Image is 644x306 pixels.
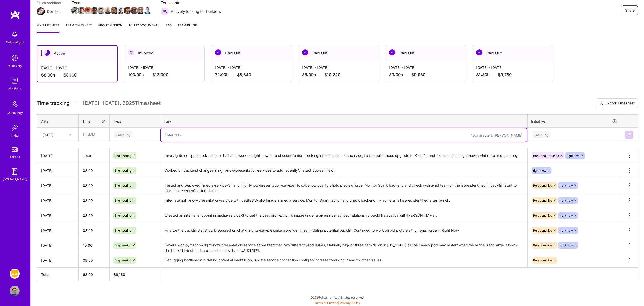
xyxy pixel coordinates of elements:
[160,114,528,128] th: Task
[41,183,74,188] div: [DATE]
[131,6,137,15] a: Team Member Avatar
[533,243,552,247] span: Relationships
[64,72,77,78] span: $8,160
[114,131,133,139] div: Enter Tag
[385,45,466,61] div: Paid Out
[596,98,638,108] button: Export Timesheet
[91,7,98,14] img: Team Member Avatar
[8,286,21,296] a: User Avatar
[115,214,131,217] span: Engineering
[215,49,221,55] img: Paid Out
[97,7,105,14] img: Team Member Avatar
[560,184,573,187] span: right now
[115,184,131,187] span: Engineering
[117,7,125,14] img: Team Member Avatar
[560,243,573,247] span: right now
[161,194,527,207] textarea: Integrate right-now-presentation-service with getBestQualityImage in media service. Monitor Spark...
[171,9,221,14] span: Actively looking for builders
[560,199,573,202] span: right now
[115,228,131,232] span: Engineering
[533,184,552,187] span: Relationships
[627,133,631,137] img: Submit
[124,7,131,14] img: Team Member Avatar
[389,72,462,78] div: 83:00 h
[10,53,20,63] img: discovery
[302,72,375,78] div: 86:00 h
[98,23,122,33] a: About Mission
[66,23,92,33] a: Team timesheet
[476,72,549,78] div: 81:30 h
[55,9,59,13] i: icon Mail
[115,199,131,202] span: Engineering
[302,65,375,70] div: [DATE] - [DATE]
[98,6,105,15] a: Team Member Avatar
[79,164,109,177] input: HH:MM
[298,45,379,61] div: Paid Out
[8,269,21,279] a: Grindr: Mobile + BE + Cloud
[10,154,20,159] div: Tokens
[10,166,20,177] img: guide book
[47,9,53,14] div: Dor
[161,208,527,222] textarea: Created an internal endpoint in media-service-3 to get the best profile/thumb image under a given...
[161,164,527,178] textarea: Worked on backend changes in right-now-presentation-services to add recentlyChatted boolean field.
[79,179,109,192] input: HH:MM
[115,258,131,262] span: Engineering
[12,147,18,152] img: tokens
[533,154,559,158] span: Backend Services
[161,7,169,15] img: Actively looking for builders
[41,153,74,158] div: [DATE]
[105,6,111,15] a: Team Member Avatar
[476,65,549,70] div: [DATE] - [DATE]
[41,213,74,218] div: [DATE]
[533,214,552,217] span: Relationships
[115,154,131,158] span: Engineering
[41,168,74,173] div: [DATE]
[161,253,527,267] textarea: Debugging bottleneck in dating potential backfill job, update service connection config to increa...
[10,269,20,279] img: Grindr: Mobile + BE + Cloud
[211,45,292,61] div: Paid Out
[129,23,160,33] a: My Documents
[115,169,131,173] span: Engineering
[41,258,74,263] div: [DATE]
[71,7,79,14] img: Team Member Avatar
[9,86,21,91] div: Missions
[161,238,527,252] textarea: Several deployment on right-now-presentation-service as we identified two different prod issues; ...
[9,98,21,110] img: Community
[128,72,200,78] div: 100:00 h
[85,6,91,15] a: Team Member Avatar
[10,75,20,86] img: teamwork
[41,65,113,70] div: [DATE] - [DATE]
[302,49,308,55] img: Paid Out
[152,72,168,78] span: $12,000
[161,179,527,193] textarea: Tested and Deployed `media-service-3` and `right-now-presentation-service` to solve low quality p...
[44,50,50,56] img: Active
[30,291,644,304] div: © 2025 ATeams Inc., All rights reserved.
[10,286,20,296] img: User Avatar
[324,72,340,78] span: $10,320
[78,6,85,15] a: Team Member Avatar
[476,49,482,55] img: Paid Out
[161,223,527,237] textarea: Finalize the backfill statistics; Discussed on chat-insights-service spike issue identified in da...
[10,10,20,19] img: logo
[532,131,551,139] div: Enter Tag
[533,199,552,202] span: Relationships
[128,49,134,55] img: Invoiced
[79,194,109,207] input: HH:MM
[560,214,573,217] span: right now
[41,72,113,78] div: 68:00 h
[79,209,109,222] input: HH:MM
[471,133,523,138] div: 10 characters [PERSON_NAME].
[42,132,54,137] div: [DATE]
[114,272,125,277] span: $ 8,160
[72,6,78,15] a: Team Member Avatar
[143,7,151,14] img: Team Member Avatar
[389,49,395,55] img: Paid Out
[411,72,425,78] span: $9,960
[79,149,109,162] input: HH:MM
[41,228,74,233] div: [DATE]
[110,114,160,128] th: Type
[104,7,112,14] img: Team Member Avatar
[498,72,512,78] span: $9,780
[111,7,118,14] img: Team Member Avatar
[11,133,19,138] div: Invite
